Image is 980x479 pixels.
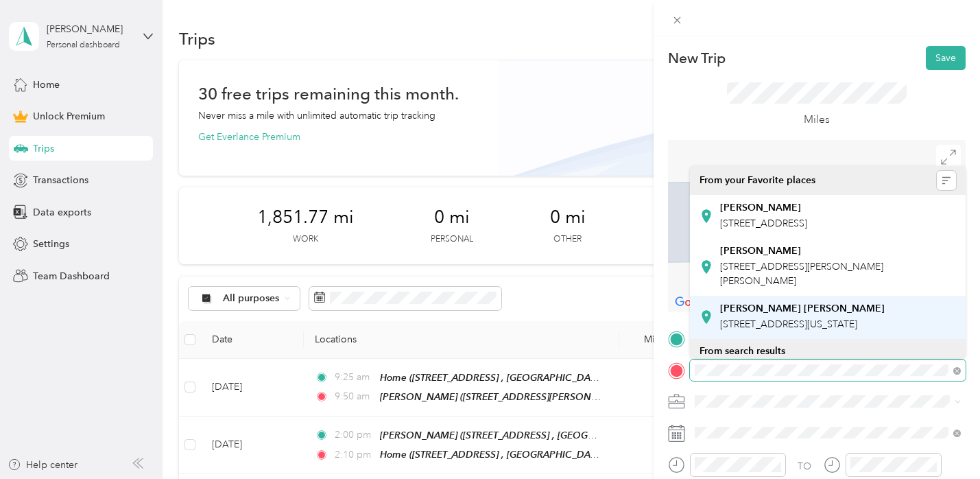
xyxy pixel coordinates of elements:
span: [STREET_ADDRESS][PERSON_NAME][PERSON_NAME] [720,261,883,287]
iframe: Everlance-gr Chat Button Frame [903,402,980,479]
strong: [PERSON_NAME] [720,245,801,257]
span: From your Favorite places [700,174,815,187]
div: TO [798,459,811,474]
img: Google [671,294,717,312]
p: New Trip [668,49,726,68]
strong: [PERSON_NAME] [PERSON_NAME] [720,303,885,315]
strong: [PERSON_NAME] [720,202,801,214]
p: Miles [804,111,830,128]
button: Save [926,46,966,70]
span: From search results [700,345,785,357]
span: [STREET_ADDRESS][US_STATE] [720,318,857,330]
a: Open this area in Google Maps (opens a new window) [671,294,717,312]
span: [STREET_ADDRESS] [720,218,807,229]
